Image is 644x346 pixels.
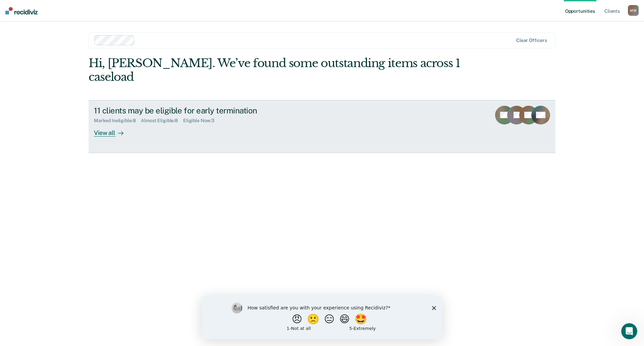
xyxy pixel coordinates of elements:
[94,106,329,115] div: 11 clients may be eligible for early termination
[628,5,639,16] button: MW
[183,118,220,123] div: Eligible Now : 3
[621,323,637,339] iframe: Intercom live chat
[5,7,38,14] img: Recidiviz
[516,38,547,43] div: Clear officers
[202,296,442,339] iframe: Survey by Kim from Recidiviz
[89,100,555,153] a: 11 clients may be eligible for early terminationMarked Ineligible:8Almost Eligible:8Eligible Now:...
[141,118,183,123] div: Almost Eligible : 8
[89,56,462,84] div: Hi, [PERSON_NAME]. We’ve found some outstanding items across 1 caseload
[628,5,639,16] div: M W
[94,118,141,123] div: Marked Ineligible : 8
[94,123,131,137] div: View all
